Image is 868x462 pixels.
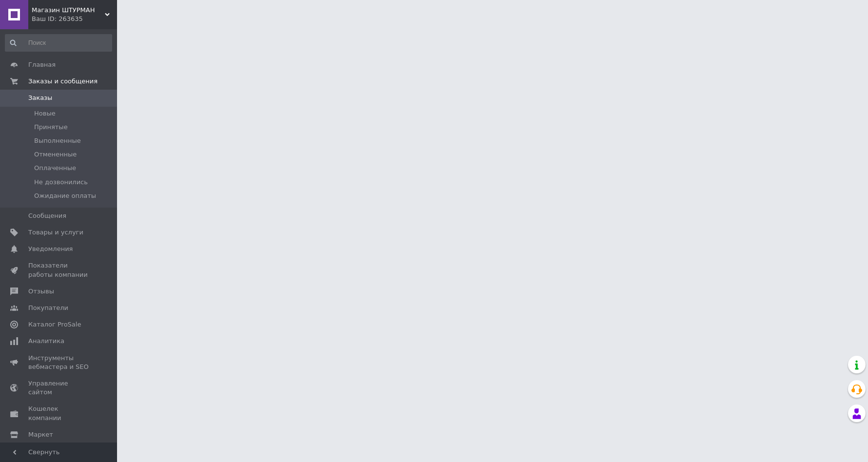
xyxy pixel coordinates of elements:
[32,15,117,23] div: Ваш ID: 263635
[28,304,68,312] span: Покупатели
[28,379,90,397] span: Управление сайтом
[34,123,68,132] span: Принятые
[28,94,52,102] span: Заказы
[28,77,98,86] span: Заказы и сообщения
[34,136,81,145] span: Выполненные
[28,404,90,422] span: Кошелек компании
[34,109,56,118] span: Новые
[28,228,83,237] span: Товары и услуги
[28,430,53,439] span: Маркет
[28,354,90,371] span: Инструменты вебмастера и SEO
[5,34,112,52] input: Поиск
[28,320,81,329] span: Каталог ProSale
[32,6,105,15] span: Магазин ШТУРМАН
[28,212,66,220] span: Сообщения
[34,192,96,200] span: Ожидание оплаты
[28,60,56,69] span: Главная
[28,287,54,296] span: Отзывы
[28,261,90,279] span: Показатели работы компании
[28,337,64,346] span: Аналитика
[34,178,88,187] span: Не дозвонились
[34,150,77,159] span: Отмененные
[34,164,76,173] span: Оплаченные
[28,245,73,253] span: Уведомления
